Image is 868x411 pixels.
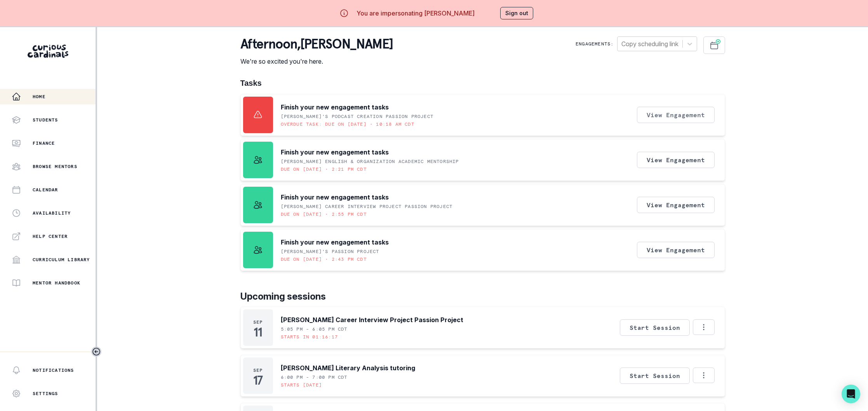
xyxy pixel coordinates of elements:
[91,347,101,357] button: Toggle sidebar
[33,117,58,123] p: Students
[281,211,367,217] p: Due on [DATE] • 2:55 PM CDT
[28,45,68,58] img: Curious Cardinals Logo
[33,210,71,216] p: Availability
[703,36,725,54] button: Schedule Sessions
[281,334,338,340] p: Starts in 01:16:17
[33,187,58,193] p: Calendar
[281,238,389,247] p: Finish your new engagement tasks
[281,374,348,380] p: 6:00 PM - 7:00 PM CDT
[253,367,263,373] p: Sep
[637,107,715,123] button: View Engagement
[33,140,55,146] p: Finance
[33,233,68,239] p: Help Center
[33,163,77,170] p: Browse Mentors
[281,121,414,127] p: Overdue task: Due on [DATE] • 10:18 AM CDT
[33,280,80,286] p: Mentor Handbook
[281,147,389,157] p: Finish your new engagement tasks
[637,152,715,168] button: View Engagement
[500,7,533,19] button: Sign out
[281,248,379,255] p: [PERSON_NAME]'s Passion Project
[240,290,725,303] p: Upcoming sessions
[253,319,263,325] p: Sep
[281,192,389,202] p: Finish your new engagement tasks
[281,315,463,324] p: [PERSON_NAME] Career Interview Project Passion Project
[254,328,262,336] p: 11
[281,256,367,262] p: Due on [DATE] • 2:43 PM CDT
[281,382,322,388] p: Starts [DATE]
[240,36,393,52] p: afternoon , [PERSON_NAME]
[253,376,263,384] p: 17
[637,197,715,213] button: View Engagement
[620,368,690,384] button: Start Session
[842,385,860,403] div: Open Intercom Messenger
[281,166,367,172] p: Due on [DATE] • 2:21 PM CDT
[693,368,715,383] button: Options
[281,102,389,112] p: Finish your new engagement tasks
[240,78,725,88] h1: Tasks
[357,9,475,18] p: You are impersonating [PERSON_NAME]
[281,326,348,332] p: 5:05 PM - 6:05 PM CDT
[33,367,74,373] p: Notifications
[33,390,58,397] p: Settings
[576,41,614,47] p: Engagements:
[240,57,393,66] p: We're so excited you're here.
[693,319,715,335] button: Options
[281,363,415,373] p: [PERSON_NAME] Literary Analysis tutoring
[620,319,690,336] button: Start Session
[281,158,459,165] p: [PERSON_NAME] English & Organization Academic Mentorship
[281,203,453,210] p: [PERSON_NAME] Career Interview Project Passion Project
[33,94,45,100] p: Home
[621,39,678,49] div: Copy scheduling link
[637,242,715,258] button: View Engagement
[281,113,434,120] p: [PERSON_NAME]'s Podcast Creation Passion Project
[33,257,90,263] p: Curriculum Library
